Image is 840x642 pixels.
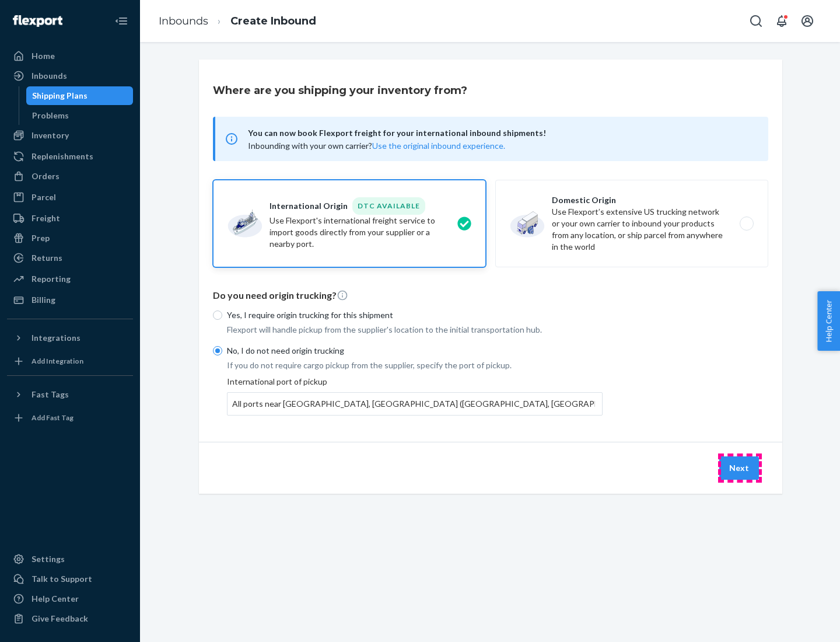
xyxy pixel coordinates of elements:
[227,376,603,416] div: International port of pickup
[7,67,133,85] a: Inbounds
[770,9,793,33] button: Open notifications
[7,589,133,608] a: Help Center
[213,346,222,355] input: No, I do not need origin trucking
[7,291,133,309] a: Billing
[7,329,133,347] button: Integrations
[32,356,83,366] div: Add Integration
[719,456,759,480] button: Next
[227,324,603,336] p: Flexport will handle pickup from the supplier's location to the initial transportation hub.
[32,50,55,62] div: Home
[7,409,133,427] a: Add Fast Tag
[7,270,133,288] a: Reporting
[32,191,56,203] div: Parcel
[7,609,133,628] button: Give Feedback
[7,385,133,404] button: Fast Tags
[32,252,62,264] div: Returns
[149,4,325,39] ol: breadcrumbs
[32,212,60,224] div: Freight
[248,141,505,151] span: Inbounding with your own carrier?
[796,9,819,33] button: Open account menu
[7,167,133,186] a: Orders
[32,232,50,244] div: Prep
[7,229,133,247] a: Prep
[32,70,67,82] div: Inbounds
[32,389,69,400] div: Fast Tags
[26,86,134,105] a: Shipping Plans
[26,106,134,125] a: Problems
[32,294,55,306] div: Billing
[7,550,133,568] a: Settings
[372,140,505,152] button: Use the original inbound experience.
[744,9,768,33] button: Open Search Box
[7,249,133,267] a: Returns
[13,15,62,27] img: Flexport logo
[32,273,71,285] div: Reporting
[230,15,316,27] a: Create Inbound
[7,147,133,166] a: Replenishments
[32,573,92,585] div: Talk to Support
[227,345,603,357] p: No, I do not need origin trucking
[7,188,133,207] a: Parcel
[32,90,87,102] div: Shipping Plans
[32,413,73,423] div: Add Fast Tag
[110,9,133,33] button: Close Navigation
[32,170,60,182] div: Orders
[817,291,840,351] button: Help Center
[32,151,93,162] div: Replenishments
[213,83,467,98] h3: Where are you shipping your inventory from?
[248,126,754,140] span: You can now book Flexport freight for your international inbound shipments!
[32,110,69,121] div: Problems
[32,553,65,565] div: Settings
[32,613,88,624] div: Give Feedback
[32,332,80,344] div: Integrations
[7,209,133,228] a: Freight
[32,593,79,605] div: Help Center
[7,47,133,65] a: Home
[7,570,133,588] a: Talk to Support
[227,360,603,371] p: If you do not require cargo pickup from the supplier, specify the port of pickup.
[213,310,222,320] input: Yes, I require origin trucking for this shipment
[159,15,208,27] a: Inbounds
[32,130,69,141] div: Inventory
[7,352,133,371] a: Add Integration
[7,126,133,145] a: Inventory
[213,289,768,302] p: Do you need origin trucking?
[227,309,603,321] p: Yes, I require origin trucking for this shipment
